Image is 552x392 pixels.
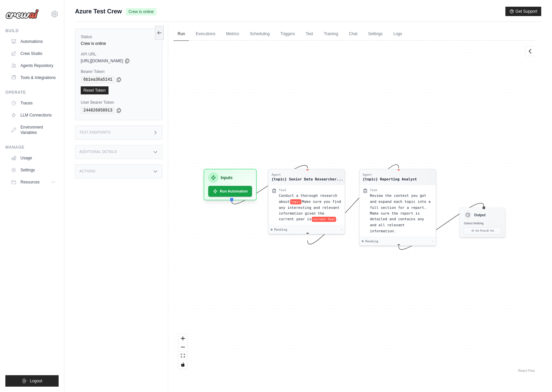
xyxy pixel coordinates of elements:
[268,169,345,234] div: Agent{topic} Senior Data Researcher...TaskConduct a thorough research abouttopicMake sure you fin...
[81,100,157,105] label: User Bearer Token
[399,203,484,249] g: Edge from 0b4007ce37438966248dd8332ceb1cbe to outputNode
[75,7,122,16] span: Azure Test Crew
[432,239,434,243] div: -
[8,36,59,47] a: Automations
[320,27,342,41] a: Training
[363,172,417,176] div: Agent
[279,193,338,204] span: Conduct a thorough research about
[5,145,59,150] div: Manage
[81,76,115,84] code: 6b1ea36a5141
[5,90,59,95] div: Operate
[8,48,59,59] a: Crew Studio
[174,27,189,41] a: Run
[8,153,59,163] a: Usage
[30,378,42,384] span: Logout
[370,193,433,234] div: Review the context you got and expand each topic into a full section for a report. Make sure the ...
[81,41,157,46] div: Crew is online
[8,60,59,71] a: Agents Repository
[246,27,274,41] a: Scheduling
[221,175,232,181] h3: Inputs
[208,186,252,197] button: Run Automation
[464,221,484,225] span: Status: Waiting
[81,34,157,40] label: Status
[389,27,406,41] a: Logs
[337,217,339,221] span: .
[370,188,377,192] div: Task
[81,52,157,57] label: API URL
[179,343,187,351] button: zoom out
[341,228,343,232] div: -
[5,9,39,19] img: Logo
[79,169,95,173] h3: Actions
[279,193,342,222] div: Conduct a thorough research about {topic} Make sure you find any interesting and relevant informa...
[222,27,243,41] a: Metrics
[345,27,361,41] a: Chat
[126,8,156,15] span: Crew is online
[290,199,302,204] span: topic
[364,27,387,41] a: Settings
[474,212,486,217] h3: Output
[81,69,157,74] label: Bearer Token
[8,98,59,108] a: Traces
[8,122,59,138] a: Environment Variables
[518,369,535,373] a: React Flow attribution
[279,200,341,221] span: Make sure you find any interesting and relevant information given the current year is
[20,179,40,185] span: Resources
[232,165,308,204] g: Edge from inputsNode to c6cf02ecaa4ae2062800498ce5108b77
[81,86,109,94] a: Reset Token
[308,165,399,244] g: Edge from c6cf02ecaa4ae2062800498ce5108b77 to 0b4007ce37438966248dd8332ceb1cbe
[272,177,343,182] div: {topic} Senior Data Researcher
[204,169,257,201] div: InputsRun Automation
[81,58,123,64] span: [URL][DOMAIN_NAME]
[79,150,117,154] h3: Additional Details
[274,228,287,232] span: Pending
[192,27,219,41] a: Executions
[179,360,187,369] button: toggle interactivity
[8,110,59,121] a: LLM Connections
[276,27,299,41] a: Triggers
[272,172,343,176] div: Agent
[179,351,187,360] button: fit view
[505,7,541,16] button: Get Support
[8,72,59,83] a: Tools & Integrations
[302,27,317,41] a: Test
[79,131,111,135] h3: Test Endpoints
[365,239,378,243] span: Pending
[312,217,336,222] span: current Year
[179,334,187,369] div: React Flow controls
[81,106,115,114] code: 244826858913
[8,177,59,187] button: Resources
[359,169,436,246] div: Agent{topic} Reporting AnalystTaskReview the context you got and expand each topic into a full se...
[5,28,59,33] div: Build
[464,227,501,234] button: No Result Yet
[460,208,506,237] div: OutputStatus:WaitingNo Result Yet
[5,375,59,387] button: Logout
[8,165,59,175] a: Settings
[370,193,431,233] span: Review the context you got and expand each topic into a full section for a report. Make sure the ...
[279,188,286,192] div: Task
[363,177,417,182] div: {topic} Reporting Analyst
[179,334,187,343] button: zoom in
